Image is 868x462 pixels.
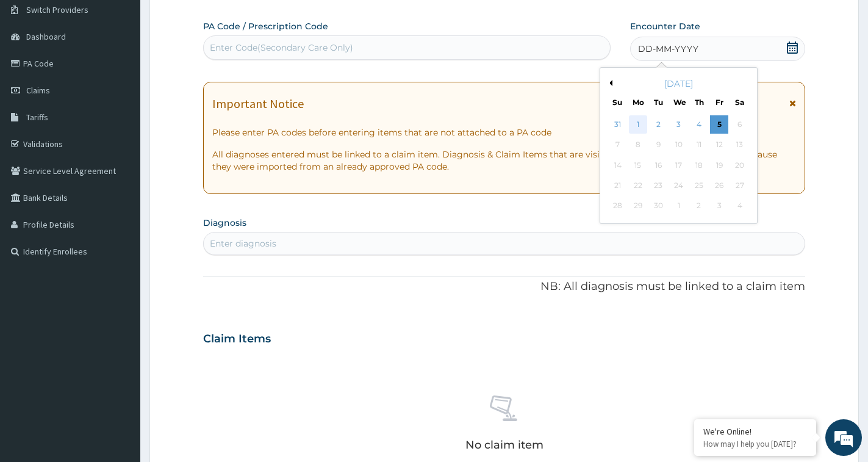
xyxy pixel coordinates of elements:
[735,97,745,107] div: Sa
[630,20,700,32] label: Encounter Date
[26,85,50,96] span: Claims
[465,439,543,451] p: No claim item
[26,4,88,15] span: Switch Providers
[6,333,232,376] textarea: Type your message and hit 'Enter'
[690,197,708,215] div: Not available Thursday, October 2nd, 2025
[690,115,708,134] div: Choose Thursday, September 4th, 2025
[670,115,688,134] div: Choose Wednesday, September 3rd, 2025
[629,176,647,195] div: Not available Monday, September 22nd, 2025
[670,156,688,175] div: Not available Wednesday, September 17th, 2025
[210,237,276,250] div: Enter diagnosis
[629,115,647,134] div: Choose Monday, September 1st, 2025
[609,176,627,195] div: Not available Sunday, September 21st, 2025
[653,97,664,107] div: Tu
[212,148,796,173] p: All diagnoses entered must be linked to a claim item. Diagnosis & Claim Items that are visible bu...
[711,136,729,154] div: Not available Friday, September 12th, 2025
[650,136,668,154] div: Not available Tuesday, September 9th, 2025
[711,115,729,134] div: Choose Friday, September 5th, 2025
[203,333,271,346] h3: Claim Items
[670,197,688,215] div: Not available Wednesday, October 1st, 2025
[212,126,796,139] p: Please enter PA codes before entering items that are not attached to a PA code
[26,31,66,42] span: Dashboard
[690,176,708,195] div: Not available Thursday, September 25th, 2025
[690,136,708,154] div: Not available Thursday, September 11th, 2025
[71,154,168,277] span: We're online!
[711,197,729,215] div: Not available Friday, October 3rd, 2025
[605,78,752,90] div: [DATE]
[638,43,698,55] span: DD-MM-YYYY
[606,80,612,86] button: Previous Month
[200,6,229,35] div: Minimize live chat window
[609,197,627,215] div: Not available Sunday, September 28th, 2025
[714,97,725,107] div: Fr
[210,42,353,54] div: Enter Code(Secondary Care Only)
[23,61,49,92] img: d_794563401_company_1708531726252_794563401
[650,156,668,175] div: Not available Tuesday, September 16th, 2025
[608,115,750,217] div: month 2025-09
[674,97,684,107] div: We
[670,176,688,195] div: Not available Wednesday, September 24th, 2025
[609,136,627,154] div: Not available Sunday, September 7th, 2025
[629,156,647,175] div: Not available Monday, September 15th, 2025
[703,439,807,449] p: How may I help you today?
[703,426,807,437] div: We're Online!
[650,176,668,195] div: Not available Tuesday, September 23rd, 2025
[711,176,729,195] div: Not available Friday, September 26th, 2025
[711,156,729,175] div: Not available Friday, September 19th, 2025
[633,97,644,107] div: Mo
[731,197,749,215] div: Not available Saturday, October 4th, 2025
[731,115,749,134] div: Not available Saturday, September 6th, 2025
[609,115,627,134] div: Choose Sunday, August 31st, 2025
[212,97,304,110] h1: Important Notice
[26,112,48,123] span: Tariffs
[650,115,668,134] div: Choose Tuesday, September 2nd, 2025
[203,217,246,229] label: Diagnosis
[609,156,627,175] div: Not available Sunday, September 14th, 2025
[690,156,708,175] div: Not available Thursday, September 18th, 2025
[731,136,749,154] div: Not available Saturday, September 13th, 2025
[731,156,749,175] div: Not available Saturday, September 20th, 2025
[629,136,647,154] div: Not available Monday, September 8th, 2025
[650,197,668,215] div: Not available Tuesday, September 30th, 2025
[629,197,647,215] div: Not available Monday, September 29th, 2025
[612,97,623,107] div: Su
[731,176,749,195] div: Not available Saturday, September 27th, 2025
[694,97,705,107] div: Th
[63,68,205,84] div: Chat with us now
[670,136,688,154] div: Not available Wednesday, September 10th, 2025
[203,20,328,32] label: PA Code / Prescription Code
[203,279,805,295] p: NB: All diagnosis must be linked to a claim item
